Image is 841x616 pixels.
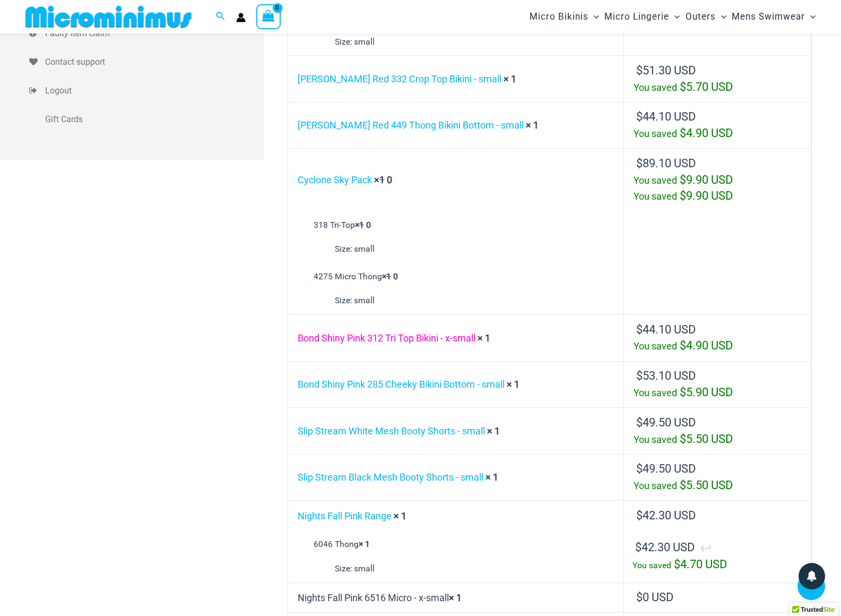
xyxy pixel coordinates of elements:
[683,3,729,30] a: OutersMenu ToggleMenu Toggle
[732,3,805,30] span: Mens Swimwear
[21,5,196,29] img: MM SHOP LOGO FLAT
[374,174,392,185] strong: ×
[45,83,262,99] span: Logout
[366,220,371,230] ins: 0
[335,293,615,309] p: small
[634,431,801,448] div: You saved
[634,172,801,189] div: You saved
[634,188,801,204] div: You saved
[680,478,686,492] span: $
[680,189,686,202] span: $
[636,509,696,522] bdi: 42.30 USD
[636,591,673,604] bdi: 0 USD
[387,174,392,185] ins: 0
[45,112,262,127] span: Gift Cards
[634,125,801,142] div: You saved
[45,25,262,41] span: Faulty item claim
[636,462,643,475] span: $
[386,271,391,281] del: 1
[297,217,615,257] div: 318 Tri-Top
[636,416,643,429] span: $
[680,126,686,140] span: $
[680,339,733,352] bdi: 4.90 USD
[636,64,696,77] bdi: 51.30 USD
[634,384,801,401] div: You saved
[636,369,696,382] bdi: 53.10 USD
[636,110,696,123] bdi: 44.10 USD
[635,541,695,554] bdi: 42.30 USD
[297,536,615,576] div: 6046 Thong
[335,561,352,577] strong: Size:
[674,558,680,571] span: $
[359,220,364,230] del: 1
[636,323,696,336] bdi: 44.10 USD
[29,76,264,105] a: Logout
[526,119,539,131] strong: × 1
[527,3,602,30] a: Micro BikinisMenu ToggleMenu Toggle
[636,462,696,475] bdi: 49.50 USD
[674,558,727,571] bdi: 4.70 USD
[716,3,726,30] span: Menu Toggle
[335,241,615,257] p: small
[382,271,398,281] strong: ×
[507,379,519,390] strong: × 1
[29,105,264,134] a: Gift Cards
[335,34,352,50] strong: Size:
[355,220,371,230] strong: ×
[359,539,370,549] strong: × 1
[669,3,680,30] span: Menu Toggle
[636,64,643,77] span: $
[335,561,615,577] p: small
[636,369,643,382] span: $
[45,54,262,70] span: Contact support
[298,174,372,185] a: Cyclone Sky Pack
[680,80,686,93] span: $
[805,3,816,30] span: Menu Toggle
[636,509,643,522] span: $
[449,592,462,603] strong: × 1
[680,432,733,446] bdi: 5.50 USD
[256,4,281,29] a: View Shopping Cart, empty
[478,332,490,344] strong: × 1
[634,338,801,354] div: You saved
[634,477,801,494] div: You saved
[485,472,498,483] strong: × 1
[602,3,682,30] a: Micro LingerieMenu ToggleMenu Toggle
[680,126,733,140] bdi: 4.90 USD
[636,110,643,123] span: $
[680,189,733,202] bdi: 9.90 USD
[298,472,483,483] a: Slip Stream Black Mesh Booty Shorts - small
[298,119,524,131] a: [PERSON_NAME] Red 449 Thong Bikini Bottom - small
[680,80,733,93] bdi: 5.70 USD
[635,541,641,554] span: $
[680,386,733,399] bdi: 5.90 USD
[636,157,696,170] bdi: 89.10 USD
[335,241,352,257] strong: Size:
[335,34,615,50] p: small
[394,510,406,521] strong: × 1
[297,269,615,309] div: 4275 Micro Thong
[680,432,686,446] span: $
[335,293,352,309] strong: Size:
[298,425,485,437] a: Slip Stream White Mesh Booty Shorts - small
[298,73,501,84] a: [PERSON_NAME] Red 332 Crop Top Bikini - small
[298,379,505,390] a: Bond Shiny Pink 285 Cheeky Bikini Bottom - small
[379,174,385,185] del: 1
[236,13,246,22] a: Account icon link
[298,510,392,521] a: Nights Fall Pink Range
[604,3,669,30] span: Micro Lingerie
[636,591,643,604] span: $
[29,19,264,48] a: Faulty item claim
[636,157,643,170] span: $
[680,173,733,186] bdi: 9.90 USD
[504,73,516,84] strong: × 1
[634,79,801,96] div: You saved
[588,3,599,30] span: Menu Toggle
[636,416,696,429] bdi: 49.50 USD
[393,271,398,281] ins: 0
[636,323,643,336] span: $
[632,557,803,574] div: You saved
[216,10,226,23] a: Search icon link
[530,3,588,30] span: Micro Bikinis
[288,583,624,613] td: Nights Fall Pink 6516 Micro - x-small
